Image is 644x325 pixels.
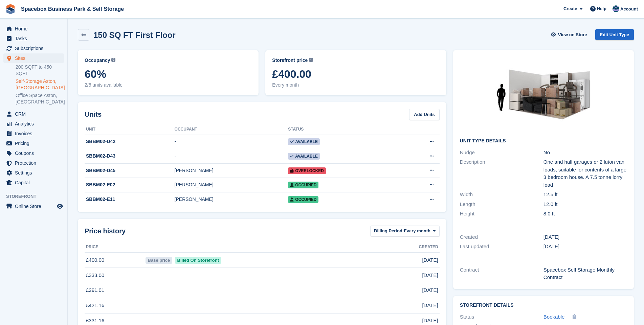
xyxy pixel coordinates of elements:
[85,181,175,188] div: SBBM02-E02
[3,53,64,63] a: menu
[422,317,438,325] span: [DATE]
[15,129,55,138] span: Invoices
[563,5,577,12] span: Create
[3,158,64,168] a: menu
[272,57,308,64] span: Storefront price
[493,57,594,133] img: 150-sqft-unit.jpg
[460,138,627,144] h2: Unit Type details
[3,148,64,158] a: menu
[146,257,172,264] span: Base price
[543,233,627,241] div: [DATE]
[558,31,587,38] span: View on Store
[460,149,543,157] div: Nudge
[15,24,55,33] span: Home
[111,58,115,62] img: icon-info-grey-7440780725fd019a000dd9b08b2336e03edf1995a4989e88bcd33f0948082b44.svg
[288,153,320,160] span: Available
[370,226,440,237] button: Billing Period: Every month
[288,182,318,188] span: Occupied
[597,5,606,12] span: Help
[3,168,64,178] a: menu
[613,5,619,12] img: Daud
[15,168,55,178] span: Settings
[3,202,64,211] a: menu
[15,109,55,119] span: CRM
[15,44,55,53] span: Subscriptions
[85,253,144,268] td: £400.00
[543,158,627,189] div: One and half garages or 2 luton van loads, suitable for contents of a large 3 bedroom house. A 7....
[409,109,439,120] a: Add Units
[175,196,288,203] div: [PERSON_NAME]
[460,303,627,308] h2: Storefront Details
[3,109,64,119] a: menu
[543,210,627,218] div: 8.0 ft
[543,313,565,321] a: Bookable
[85,82,252,89] span: 2/5 units available
[85,138,175,145] div: SBBM02-D42
[543,266,627,281] div: Spacebox Self Storage Monthly Contract
[85,153,175,160] div: SBBM02-D43
[460,158,543,189] div: Description
[422,302,438,309] span: [DATE]
[16,78,64,91] a: Self-Storage Aston, [GEOGRAPHIC_DATA]
[460,191,543,199] div: Width
[288,138,320,145] span: Available
[620,6,638,13] span: Account
[460,210,543,218] div: Height
[15,148,55,158] span: Coupons
[85,298,144,313] td: £421.16
[288,124,398,135] th: Status
[272,82,439,89] span: Every month
[374,228,404,234] span: Billing Period:
[5,4,16,14] img: stora-icon-8386f47178a22dfd0bd8f6a31ec36ba5ce8667c1dd55bd0f319d3a0aa187defe.svg
[460,201,543,208] div: Length
[175,181,288,188] div: [PERSON_NAME]
[543,314,565,320] span: Bookable
[3,44,64,53] a: menu
[85,226,126,236] span: Price history
[543,149,627,157] div: No
[175,149,288,164] td: -
[419,244,438,250] span: Created
[85,124,175,135] th: Unit
[288,196,318,203] span: Occupied
[595,29,634,40] a: Edit Unit Type
[175,135,288,149] td: -
[56,202,64,210] a: Preview store
[175,257,221,264] span: Billed On Storefront
[272,68,439,80] span: £400.00
[309,58,313,62] img: icon-info-grey-7440780725fd019a000dd9b08b2336e03edf1995a4989e88bcd33f0948082b44.svg
[422,256,438,264] span: [DATE]
[3,34,64,43] a: menu
[15,53,55,63] span: Sites
[3,139,64,148] a: menu
[85,68,252,80] span: 60%
[422,272,438,279] span: [DATE]
[3,24,64,33] a: menu
[460,243,543,251] div: Last updated
[85,283,144,298] td: £291.01
[404,228,430,234] span: Every month
[15,202,55,211] span: Online Store
[15,178,55,187] span: Capital
[85,196,175,203] div: SBBM02-E11
[18,3,127,15] a: Spacebox Business Park & Self Storage
[3,129,64,138] a: menu
[15,119,55,129] span: Analytics
[15,158,55,168] span: Protection
[543,191,627,199] div: 12.5 ft
[85,57,110,64] span: Occupancy
[3,178,64,187] a: menu
[175,167,288,174] div: [PERSON_NAME]
[288,167,326,174] span: Overlocked
[550,29,590,40] a: View on Store
[175,124,288,135] th: Occupant
[16,92,64,105] a: Office Space Aston, [GEOGRAPHIC_DATA]
[15,139,55,148] span: Pricing
[3,119,64,129] a: menu
[85,109,102,119] h2: Units
[422,286,438,294] span: [DATE]
[93,30,176,40] h2: 150 SQ FT First Floor
[85,167,175,174] div: SBBM02-D45
[543,243,627,251] div: [DATE]
[460,266,543,281] div: Contract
